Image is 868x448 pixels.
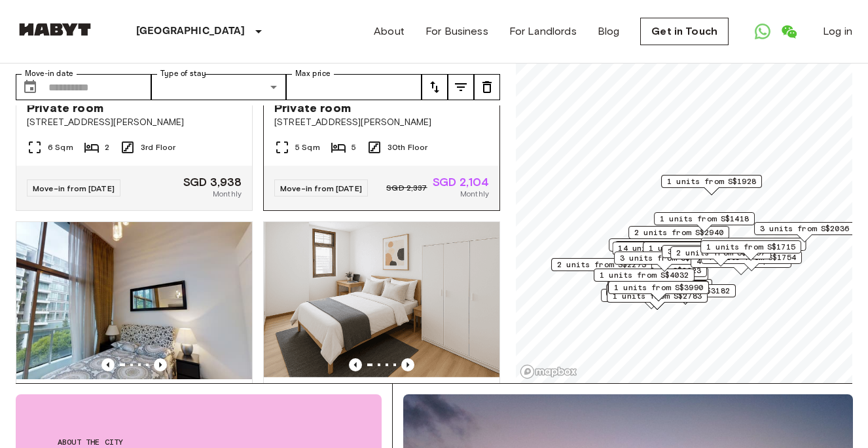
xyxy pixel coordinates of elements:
[676,247,765,259] span: 2 units from S$2757
[643,242,744,262] div: Map marker
[670,246,771,267] div: Map marker
[641,285,730,297] span: 1 units from S$3182
[640,18,729,45] a: Get in Touch
[183,176,242,188] span: SGD 3,938
[474,74,500,100] button: tune
[27,100,103,116] span: Private room
[701,251,802,271] div: Map marker
[386,182,427,194] span: SGD 2,337
[608,281,709,301] div: Map marker
[27,116,242,129] span: [STREET_ADDRESS][PERSON_NAME]
[48,141,73,153] span: 6 Sqm
[154,358,167,371] button: Previous image
[607,289,708,310] div: Map marker
[509,24,577,39] a: For Landlords
[352,141,356,153] span: 5
[668,246,757,257] span: 3 units from S$2625
[349,358,362,371] button: Previous image
[33,183,115,193] span: Move-in from [DATE]
[598,24,620,39] a: Blog
[706,241,795,253] span: 1 units from S$1715
[618,242,712,254] span: 14 units from S$2348
[105,141,109,153] span: 2
[607,267,708,288] div: Map marker
[615,241,715,261] div: Map marker
[295,141,320,153] span: 5 Sqm
[614,282,703,293] span: 1 units from S$3990
[635,284,736,305] div: Map marker
[17,74,43,100] button: Choose date
[136,24,245,39] p: [GEOGRAPHIC_DATA]
[601,289,702,309] div: Map marker
[422,74,448,100] button: tune
[628,226,729,246] div: Map marker
[776,18,802,45] a: Open WeChat
[609,238,710,259] div: Map marker
[433,176,489,188] span: SGD 2,104
[160,68,206,79] label: Type of stay
[823,24,852,39] a: Log in
[16,23,94,36] img: Habyt
[661,175,762,195] div: Map marker
[660,213,749,225] span: 1 units from S$1418
[612,242,717,262] div: Map marker
[401,358,414,371] button: Previous image
[16,222,252,379] img: Marketing picture of unit SG-01-038-037-01
[754,222,855,242] div: Map marker
[213,188,242,200] span: Monthly
[274,116,489,129] span: [STREET_ADDRESS][PERSON_NAME]
[58,436,340,448] span: About the city
[520,364,577,379] a: Mapbox logo
[101,358,115,371] button: Previous image
[551,258,652,278] div: Map marker
[649,242,738,254] span: 1 units from S$2363
[760,223,849,234] span: 3 units from S$2036
[274,100,351,116] span: Private room
[600,269,689,281] span: 1 units from S$4032
[706,238,800,250] span: 16 units from S$1480
[667,176,756,187] span: 1 units from S$1928
[557,259,646,271] span: 2 units from S$2273
[700,240,801,261] div: Map marker
[700,238,806,258] div: Map marker
[141,141,175,153] span: 3rd Floor
[460,188,489,200] span: Monthly
[295,68,331,79] label: Max price
[750,18,776,45] a: Open WhatsApp
[264,222,499,379] img: Marketing picture of unit SG-01-001-019-02
[614,252,715,272] div: Map marker
[374,24,405,39] a: About
[662,245,763,265] div: Map marker
[425,24,488,39] a: For Business
[388,141,428,153] span: 30th Floor
[654,212,755,233] div: Map marker
[611,279,712,299] div: Map marker
[594,269,695,289] div: Map marker
[280,183,362,193] span: Move-in from [DATE]
[620,252,709,264] span: 3 units from S$2573
[25,68,73,79] label: Move-in date
[606,284,707,304] div: Map marker
[615,239,704,251] span: 3 units from S$1764
[448,74,474,100] button: tune
[634,227,723,238] span: 2 units from S$2940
